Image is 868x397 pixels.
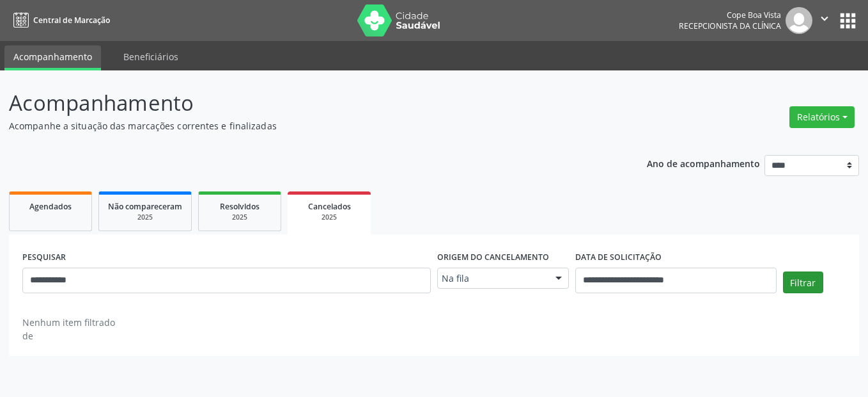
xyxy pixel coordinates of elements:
button: Relatórios [789,106,855,128]
div: 2025 [108,213,182,222]
button: Filtrar [783,271,823,293]
span: Resolvidos [220,201,260,212]
div: Cope Boa Vista [679,10,781,20]
div: 2025 [297,213,362,222]
span: Na fila [442,272,543,285]
label: PESQUISAR [22,248,66,268]
div: 2025 [208,213,272,222]
button:  [812,7,837,34]
span: Recepcionista da clínica [679,20,781,31]
span: Cancelados [308,201,351,212]
span: Não compareceram [108,201,182,212]
label: DATA DE SOLICITAÇÃO [575,248,662,268]
i:  [818,12,832,26]
span: Central de Marcação [33,15,110,26]
a: Central de Marcação [9,10,110,31]
span: Agendados [29,201,72,212]
img: img [786,7,812,34]
a: Beneficiários [114,45,187,68]
button: apps [837,10,859,32]
p: Acompanhe a situação das marcações correntes e finalizadas [9,119,604,133]
a: Acompanhamento [4,45,101,70]
label: Origem do cancelamento [437,248,549,268]
div: Nenhum item filtrado [22,316,115,329]
p: Ano de acompanhamento [647,155,760,171]
p: Acompanhamento [9,87,604,119]
div: de [22,329,115,343]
